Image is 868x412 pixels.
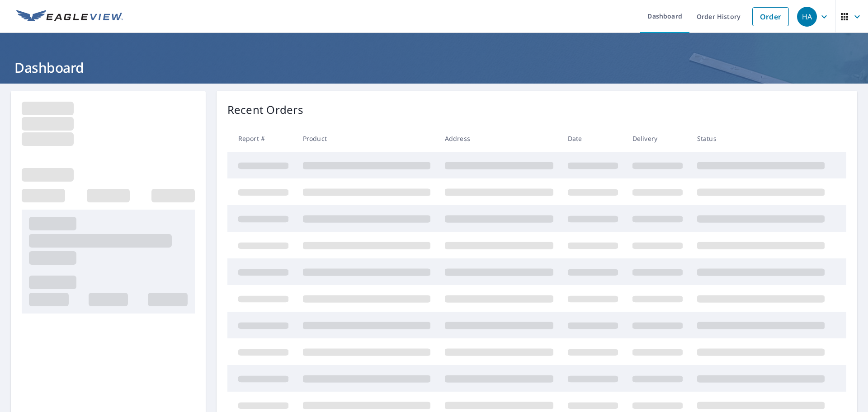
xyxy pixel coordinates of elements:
p: Recent Orders [227,102,303,118]
th: Product [296,125,438,152]
div: HA [797,7,817,27]
th: Address [438,125,561,152]
h1: Dashboard [11,58,857,77]
th: Delivery [625,125,690,152]
th: Date [561,125,625,152]
th: Report # [227,125,296,152]
a: Order [752,7,789,26]
th: Status [690,125,832,152]
img: EV Logo [16,10,123,23]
